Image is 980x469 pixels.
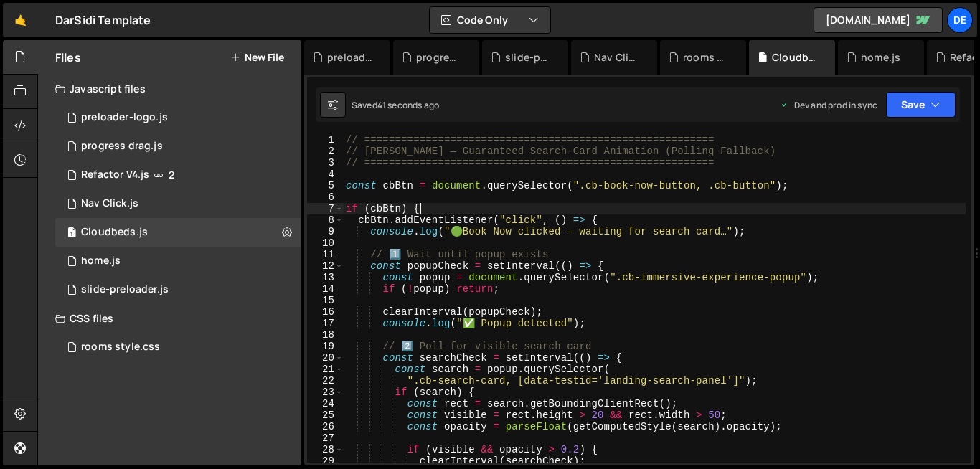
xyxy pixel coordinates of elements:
div: 9 [307,226,344,237]
div: 14 [307,283,344,295]
div: rooms style.css [81,341,160,354]
div: 15943/48056.js [55,189,301,218]
span: 2 [169,169,174,181]
h2: Files [55,49,81,65]
div: progress drag.js [416,50,462,65]
div: 15943/48069.js [55,132,301,161]
div: 11 [307,249,344,260]
a: [DOMAIN_NAME] [814,7,943,33]
div: 18 [307,329,344,341]
div: Dev and prod in sync [780,99,877,111]
span: 1 [67,228,76,240]
div: 2 [307,146,344,157]
div: 15943/48068.js [55,275,301,304]
div: 6 [307,191,344,203]
div: 1 [307,134,344,146]
div: progress drag.js [81,140,163,153]
div: 27 [307,432,344,444]
div: 3 [307,157,344,169]
div: 21 [307,364,344,375]
div: 22 [307,375,344,387]
div: 15943/47638.js [55,218,301,247]
div: 20 [307,352,344,364]
div: 16 [307,306,344,318]
div: 29 [307,455,344,467]
div: home.js [861,50,900,65]
div: 8 [307,214,344,226]
div: 15943/48230.js [55,103,301,132]
div: Nav Click.js [594,50,640,65]
div: 10 [307,237,344,249]
div: 4 [307,169,344,180]
div: Refactor V4.js [81,169,149,181]
div: 26 [307,421,344,432]
div: 25 [307,409,344,421]
div: 7 [307,203,344,214]
div: preloader-logo.js [327,50,373,65]
div: Cloudbeds.js [772,50,818,65]
div: 41 seconds ago [377,99,439,111]
button: Code Only [430,7,550,33]
div: 15 [307,295,344,306]
div: 19 [307,341,344,352]
div: 13 [307,272,344,283]
div: rooms style.css [683,50,729,65]
a: De [947,7,973,33]
button: Save [886,92,956,118]
div: 28 [307,444,344,455]
div: slide-preloader.js [81,283,169,296]
div: 12 [307,260,344,272]
div: 23 [307,387,344,398]
a: 🤙 [3,3,38,37]
div: 24 [307,398,344,409]
div: Cloudbeds.js [81,226,148,239]
div: Javascript files [38,75,301,103]
div: 15943/42886.js [55,247,301,275]
div: 15943/48032.css [55,333,301,361]
button: New File [230,52,284,63]
div: preloader-logo.js [81,111,168,124]
div: slide-preloader.js [505,50,551,65]
div: Nav Click.js [81,197,138,210]
div: 15943/47458.js [55,161,301,189]
div: CSS files [38,304,301,333]
div: DarSidi Template [55,11,151,29]
div: Saved [352,99,439,111]
div: 17 [307,318,344,329]
div: home.js [81,255,121,267]
div: 5 [307,180,344,191]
